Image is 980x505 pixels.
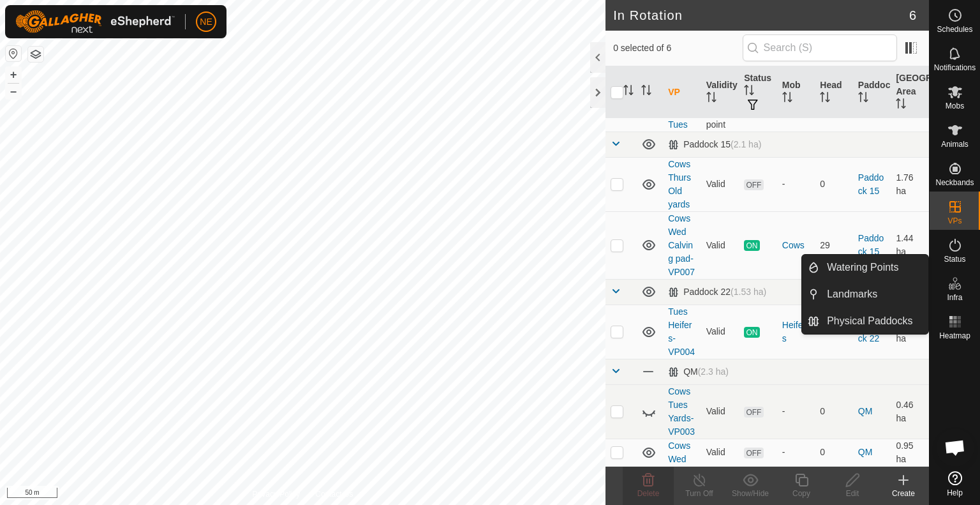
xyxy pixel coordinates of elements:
[858,94,868,104] p-sorticon: Activate to sort
[668,366,729,377] div: QM
[891,211,929,279] td: 1.44 ha
[853,66,891,119] th: Paddock
[827,260,898,275] span: Watering Points
[820,94,830,104] p-sorticon: Activate to sort
[15,10,175,33] img: Gallagher Logo
[613,41,742,55] span: 0 selected of 6
[827,313,912,329] span: Physical Paddocks
[934,64,976,72] span: Notifications
[941,140,969,148] span: Animals
[939,332,970,340] span: Heatmap
[701,211,739,279] td: Valid
[944,255,965,263] span: Status
[739,66,777,119] th: Status
[701,439,739,466] td: Valid
[744,327,759,338] span: ON
[858,406,873,416] a: QM
[782,319,810,345] div: Heifers
[668,159,691,209] a: Cows Thurs Old yards
[701,305,739,359] td: Valid
[777,66,815,119] th: Mob
[782,177,810,191] div: -
[937,26,972,33] span: Schedules
[744,448,763,458] span: OFF
[947,489,963,497] span: Help
[668,139,761,150] div: Paddock 15
[930,466,980,502] a: Help
[725,488,776,499] div: Show/Hide
[946,102,964,110] span: Mobs
[731,139,761,149] span: (2.1 ha)
[6,84,21,99] button: –
[802,255,928,280] li: Watering Points
[878,488,929,499] div: Create
[819,282,928,307] a: Landmarks
[674,488,725,499] div: Turn Off
[891,439,929,466] td: 0.95 ha
[909,6,916,25] span: 6
[947,217,961,225] span: VPs
[802,308,928,334] li: Physical Paddocks
[623,87,634,97] p-sorticon: Activate to sort
[815,157,853,211] td: 0
[936,428,974,467] div: Open chat
[891,157,929,211] td: 1.76 ha
[858,172,884,196] a: Paddock 15
[782,239,810,252] div: Cows
[668,287,766,298] div: Paddock 22
[947,294,962,301] span: Infra
[663,66,701,119] th: VP
[28,47,43,62] button: Map Layers
[613,8,909,23] h2: In Rotation
[253,488,301,500] a: Privacy Policy
[744,407,763,418] span: OFF
[701,66,739,119] th: Validity
[776,488,827,499] div: Copy
[668,441,690,464] a: Cows Wed
[315,488,353,500] a: Contact Us
[6,46,21,61] button: Reset Map
[701,384,739,439] td: Valid
[698,366,729,377] span: (2.3 ha)
[668,386,695,437] a: Cows Tues Yards-VP003
[815,211,853,279] td: 29
[935,179,974,186] span: Neckbands
[815,66,853,119] th: Head
[896,100,906,110] p-sorticon: Activate to sort
[827,287,877,302] span: Landmarks
[819,255,928,280] a: Watering Points
[815,439,853,466] td: 0
[744,179,763,190] span: OFF
[668,213,695,277] a: Cows Wed Calving pad-VP007
[815,384,853,439] td: 0
[827,488,878,499] div: Edit
[668,306,695,357] a: Tues Heifers-VP004
[641,87,651,97] p-sorticon: Activate to sort
[858,320,884,343] a: Paddock 22
[819,308,928,334] a: Physical Paddocks
[668,79,694,130] a: Heifers Middle Tues
[744,87,754,97] p-sorticon: Activate to sort
[782,446,810,459] div: -
[637,489,660,498] span: Delete
[802,282,928,307] li: Landmarks
[782,405,810,418] div: -
[744,240,759,251] span: ON
[858,233,884,257] a: Paddock 15
[200,15,212,29] span: NE
[858,447,873,457] a: QM
[782,94,792,104] p-sorticon: Activate to sort
[891,66,929,119] th: [GEOGRAPHIC_DATA] Area
[731,287,766,297] span: (1.53 ha)
[701,157,739,211] td: Valid
[743,34,897,61] input: Search (S)
[891,384,929,439] td: 0.46 ha
[706,94,716,104] p-sorticon: Activate to sort
[6,67,21,82] button: +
